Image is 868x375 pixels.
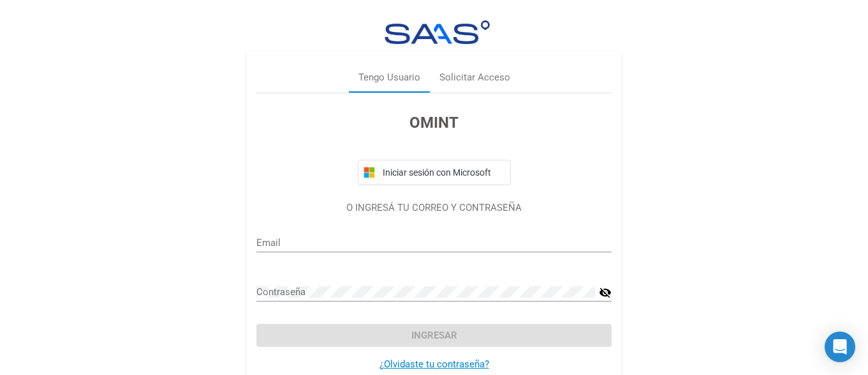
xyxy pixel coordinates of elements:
[599,285,612,300] mat-icon: visibility_off
[825,332,855,362] div: Open Intercom Messenger
[256,324,612,347] button: Ingresar
[256,201,612,215] p: O INGRESÁ TU CORREO Y CONTRASEÑA
[380,167,505,178] span: Iniciar sesión con Microsoft
[411,330,457,341] span: Ingresar
[358,160,511,185] button: Iniciar sesión con Microsoft
[358,70,420,85] div: Tengo Usuario
[439,70,510,85] div: Solicitar Acceso
[379,358,489,370] a: ¿Olvidaste tu contraseña?
[256,111,612,134] h3: OMINT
